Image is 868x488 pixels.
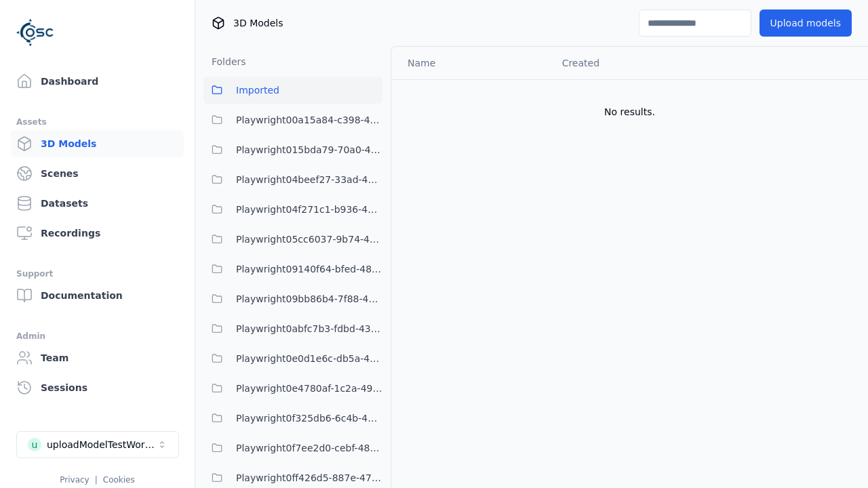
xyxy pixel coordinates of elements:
[203,434,382,462] button: Playwright0f7ee2d0-cebf-4840-a756-5a7a26222786
[391,47,551,79] th: Name
[11,68,184,95] a: Dashboard
[551,47,715,79] th: Created
[203,405,382,432] button: Playwright0f325db6-6c4b-4947-9a8f-f4487adedf2c
[16,114,178,130] div: Assets
[11,130,184,157] a: 3D Models
[391,79,868,144] td: No results.
[95,475,98,485] span: |
[236,470,382,486] span: Playwright0ff426d5-887e-47ce-9e83-c6f549f6a63f
[236,291,382,307] span: Playwright09bb86b4-7f88-4a8f-8ea8-a4c9412c995e
[203,77,382,104] button: Imported
[759,9,852,37] button: Upload models
[16,266,178,282] div: Support
[203,166,382,193] button: Playwright04beef27-33ad-4b39-a7ba-e3ff045e7193
[28,438,41,451] div: u
[203,136,382,163] button: Playwright015bda79-70a0-409c-99cb-1511bab16c94
[236,380,382,396] span: Playwright0e4780af-1c2a-492e-901c-6880da17528a
[11,282,184,309] a: Documentation
[203,345,382,372] button: Playwright0e0d1e6c-db5a-4244-b424-632341d2c1b4
[103,475,135,485] a: Cookies
[236,350,382,367] span: Playwright0e0d1e6c-db5a-4244-b424-632341d2c1b4
[203,55,246,68] h3: Folders
[236,231,382,247] span: Playwright05cc6037-9b74-4704-86c6-3ffabbdece83
[203,106,382,134] button: Playwright00a15a84-c398-4ef4-9da8-38c036397b1e
[236,142,382,158] span: Playwright015bda79-70a0-409c-99cb-1511bab16c94
[16,14,54,52] img: Logo
[60,475,89,485] a: Privacy
[203,196,382,223] button: Playwright04f271c1-b936-458c-b5f6-36ca6337f11a
[16,328,178,344] div: Admin
[203,375,382,402] button: Playwright0e4780af-1c2a-492e-901c-6880da17528a
[11,344,184,371] a: Team
[236,82,279,98] span: Imported
[233,16,283,30] span: 3D Models
[16,431,179,458] button: Select a workspace
[236,261,382,277] span: Playwright09140f64-bfed-4894-9ae1-f5b1e6c36039
[236,171,382,188] span: Playwright04beef27-33ad-4b39-a7ba-e3ff045e7193
[11,190,184,217] a: Datasets
[236,112,382,128] span: Playwright00a15a84-c398-4ef4-9da8-38c036397b1e
[11,160,184,187] a: Scenes
[236,321,382,337] span: Playwright0abfc7b3-fdbd-438a-9097-bdc709c88d01
[47,438,157,451] div: uploadModelTestWorkspace
[11,374,184,401] a: Sessions
[203,285,382,312] button: Playwright09bb86b4-7f88-4a8f-8ea8-a4c9412c995e
[203,315,382,342] button: Playwright0abfc7b3-fdbd-438a-9097-bdc709c88d01
[203,226,382,253] button: Playwright05cc6037-9b74-4704-86c6-3ffabbdece83
[236,440,382,456] span: Playwright0f7ee2d0-cebf-4840-a756-5a7a26222786
[11,220,184,247] a: Recordings
[236,410,382,426] span: Playwright0f325db6-6c4b-4947-9a8f-f4487adedf2c
[203,256,382,283] button: Playwright09140f64-bfed-4894-9ae1-f5b1e6c36039
[236,201,382,218] span: Playwright04f271c1-b936-458c-b5f6-36ca6337f11a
